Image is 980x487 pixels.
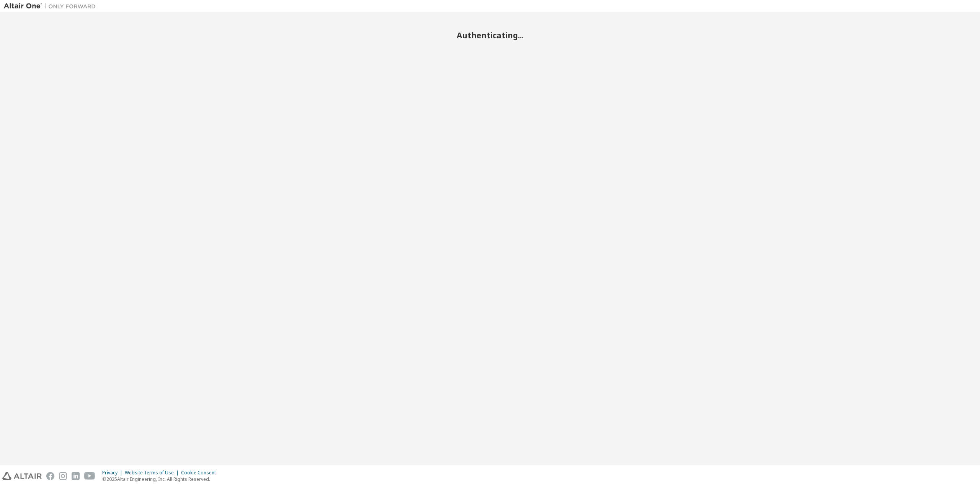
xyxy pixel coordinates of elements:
img: facebook.svg [46,472,54,480]
img: youtube.svg [84,472,95,480]
div: Website Terms of Use [125,470,181,476]
img: instagram.svg [59,472,67,480]
img: linkedin.svg [72,472,80,480]
div: Privacy [102,470,125,476]
img: Altair One [4,2,100,10]
p: © 2025 Altair Engineering, Inc. All Rights Reserved. [102,476,220,482]
div: Cookie Consent [181,470,220,476]
img: altair_logo.svg [2,472,42,480]
h2: Authenticating... [4,30,976,40]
